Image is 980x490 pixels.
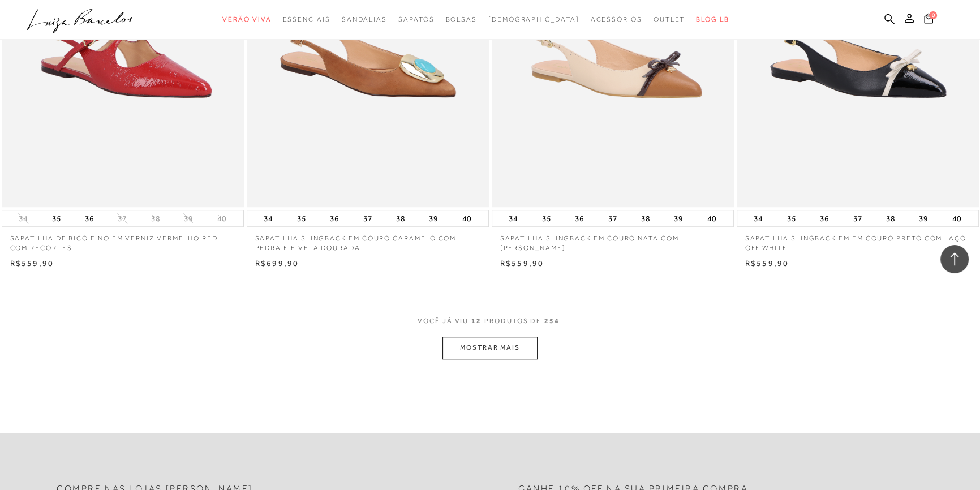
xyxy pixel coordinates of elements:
[260,210,276,226] button: 34
[398,15,434,23] span: Sapatos
[222,9,271,30] a: categoryNavScreenReaderText
[704,210,720,226] button: 40
[114,213,130,224] button: 37
[737,227,979,253] a: SAPATILHA SLINGBACK EM EM COURO PRETO COM LAÇO OFF WHITE
[471,316,482,337] span: 12
[81,210,97,226] button: 36
[442,337,538,359] button: MOSTRAR MAIS
[148,213,164,224] button: 38
[696,9,729,30] a: BLOG LB
[49,210,65,226] button: 35
[500,259,544,268] span: R$559,90
[393,210,409,226] button: 38
[10,259,54,268] span: R$559,90
[539,210,555,226] button: 35
[342,15,387,23] span: Sandálias
[445,15,477,23] span: Bolsas
[326,210,342,226] button: 36
[544,316,560,337] span: 254
[398,9,434,30] a: categoryNavScreenReaderText
[505,210,521,226] button: 34
[915,210,931,226] button: 39
[654,9,685,30] a: categoryNavScreenReaderText
[484,316,541,326] span: PRODUTOS DE
[849,210,865,226] button: 37
[638,210,654,226] button: 38
[342,9,387,30] a: categoryNavScreenReaderText
[492,227,734,253] a: SAPATILHA SLINGBACK EM COURO NATA COM [PERSON_NAME]
[247,227,489,253] a: SAPATILHA SLINGBACK EM COURO CARAMELO COM PEDRA E FIVELA DOURADA
[418,316,468,326] span: VOCê JÁ VIU
[921,12,936,28] button: 0
[445,9,477,30] a: categoryNavScreenReaderText
[488,15,579,23] span: [DEMOGRAPHIC_DATA]
[294,210,310,226] button: 35
[604,210,620,226] button: 37
[459,210,475,226] button: 40
[425,210,441,226] button: 39
[591,9,642,30] a: categoryNavScreenReaderText
[949,210,965,226] button: 40
[2,227,244,253] a: SAPATILHA DE BICO FINO EM VERNIZ VERMELHO RED COM RECORTES
[255,259,299,268] span: R$699,90
[180,213,196,224] button: 39
[654,15,685,23] span: Outlet
[750,210,766,226] button: 34
[816,210,832,226] button: 36
[222,15,271,23] span: Verão Viva
[883,210,899,226] button: 38
[929,11,937,19] span: 0
[784,210,800,226] button: 35
[214,213,230,224] button: 40
[745,259,789,268] span: R$559,90
[282,9,330,30] a: categoryNavScreenReaderText
[359,210,375,226] button: 37
[15,213,31,224] button: 34
[571,210,587,226] button: 36
[670,210,686,226] button: 39
[591,15,642,23] span: Acessórios
[282,15,330,23] span: Essenciais
[488,9,579,30] a: noSubCategoriesText
[696,15,729,23] span: BLOG LB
